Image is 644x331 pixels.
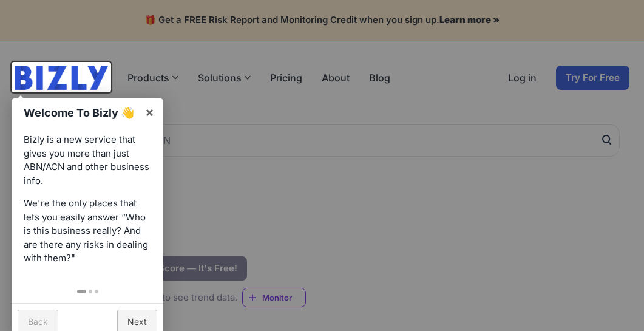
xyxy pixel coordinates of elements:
[24,104,138,121] h1: Welcome To Bizly 👋
[24,197,151,265] p: We're the only places that lets you easily answer “Who is this business really? And are there any...
[24,133,151,188] p: Bizly is a new service that gives you more than just ABN/ACN and other business info.
[136,98,163,126] a: ×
